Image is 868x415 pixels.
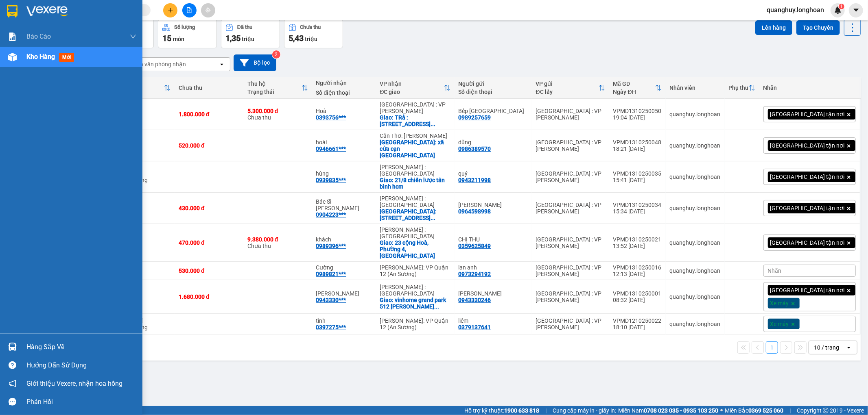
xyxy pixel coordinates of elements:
span: [GEOGRAPHIC_DATA] tận nơi [770,173,845,180]
div: Số điện thoại [316,89,372,96]
div: quanghuy.longhoan [670,142,721,149]
div: quanghuy.longhoan [670,293,721,300]
div: [GEOGRAPHIC_DATA] : VP [PERSON_NAME] [536,264,605,277]
span: ⚪️ [720,409,723,412]
th: Toggle SortBy [725,77,759,99]
span: Nhãn [768,267,782,274]
div: VPMD1210250022 [613,317,662,324]
span: Báo cáo [26,31,51,41]
span: 5,43 [289,33,304,43]
button: Số lượng15món [158,19,217,48]
svg: open [846,344,852,351]
span: Miền Bắc [725,406,783,415]
span: question-circle [9,361,16,369]
div: Phụ thu [729,85,749,91]
span: [GEOGRAPHIC_DATA] tận nơi [770,287,845,294]
button: 1 [766,341,778,354]
span: ... [431,121,436,127]
div: 15:34 [DATE] [613,208,662,215]
span: Cung cấp máy in - giấy in: [553,406,616,415]
img: warehouse-icon [8,343,17,351]
span: copyright [823,408,829,413]
div: [GEOGRAPHIC_DATA] : VP [PERSON_NAME] [380,101,450,114]
div: 530.000 đ [179,267,239,274]
div: 15:41 [DATE] [613,177,662,183]
div: VPMD1310250001 [613,290,662,297]
button: Đã thu1,35 triệu [221,19,280,48]
div: Hoà [316,108,372,114]
div: Trạng thái [247,89,302,95]
img: warehouse-icon [8,53,17,61]
div: quanghuy.longhoan [670,174,721,180]
div: 18:10 [DATE] [613,324,662,330]
div: 5.300.000 đ [247,108,308,114]
div: Hàng sắp về [26,341,136,353]
span: triệu [242,36,254,42]
div: Ngày ĐH [613,89,655,95]
div: Đã thu [237,24,252,30]
div: Phản hồi [26,396,136,408]
span: [GEOGRAPHIC_DATA] tận nơi [770,111,845,118]
div: Thu hộ [247,80,302,87]
button: Lên hàng [755,20,792,35]
div: quanghuy.longhoan [670,321,721,327]
div: [PERSON_NAME]: VP Quận 12 (An Sương) [380,317,450,330]
sup: 1 [839,4,844,9]
div: 9.380.000 đ [247,236,308,243]
div: Hướng dẫn sử dụng [26,359,136,372]
div: 10 / trang [814,343,839,352]
div: Mã GD [613,80,655,87]
div: liêm [459,317,528,324]
span: aim [205,7,211,13]
div: [PERSON_NAME] : [GEOGRAPHIC_DATA] [380,284,450,297]
div: 1.680.000 đ [179,293,239,300]
div: TRẦN TÚ [316,290,372,297]
span: caret-down [853,7,860,14]
div: ĐC lấy [536,89,599,95]
div: VPMD1310250034 [613,202,662,208]
img: logo-vxr [7,5,17,17]
div: 0986389570 [459,146,491,152]
div: [GEOGRAPHIC_DATA] : VP [PERSON_NAME] [536,170,605,183]
div: [GEOGRAPHIC_DATA] : VP [PERSON_NAME] [536,108,605,121]
div: [PERSON_NAME] : [GEOGRAPHIC_DATA] [380,226,450,239]
strong: 0708 023 035 - 0935 103 250 [644,407,718,414]
div: Người nhận [316,80,372,86]
div: Chưa thu [300,24,321,30]
div: 520.000 đ [179,142,239,149]
span: Kho hàng [26,53,55,61]
div: 18:21 [DATE] [613,146,662,152]
span: ... [435,303,439,310]
button: aim [201,3,215,17]
button: Tạo Chuyến [796,20,840,35]
div: Chưa thu [247,236,308,249]
div: 0973294192 [459,271,491,277]
div: ĐC giao [380,89,444,95]
div: 19:04 [DATE] [613,114,662,121]
div: VPMD1310250048 [613,139,662,146]
svg: open [219,61,225,67]
span: Giới thiệu Vexere, nhận hoa hồng [26,378,122,389]
span: 1 [840,4,843,9]
span: ... [431,215,436,221]
div: quanghuy.longhoan [670,111,721,117]
div: Số lượng [174,24,195,30]
th: Toggle SortBy [532,77,609,99]
div: 470.000 đ [179,239,239,246]
button: caret-down [849,3,863,17]
th: Toggle SortBy [243,77,312,99]
div: dũng [459,139,528,146]
span: triệu [305,36,317,42]
div: CHỊ THU [459,236,528,243]
div: quanghuy.longhoan [670,267,721,274]
span: Hỗ trợ kỹ thuật: [464,406,539,415]
span: down [130,33,136,40]
span: món [173,36,184,42]
div: quý [459,170,528,177]
div: Nhân viên [670,85,721,91]
div: Giao: TRả : 187 đường 30/4 Hoà Cường , Hải Châu , Đà Nẵng [380,114,450,127]
div: Chưa thu [179,85,239,91]
span: Xe máy [770,320,789,328]
div: 12:13 [DATE] [613,271,662,277]
div: [GEOGRAPHIC_DATA] : VP [PERSON_NAME] [536,139,605,152]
